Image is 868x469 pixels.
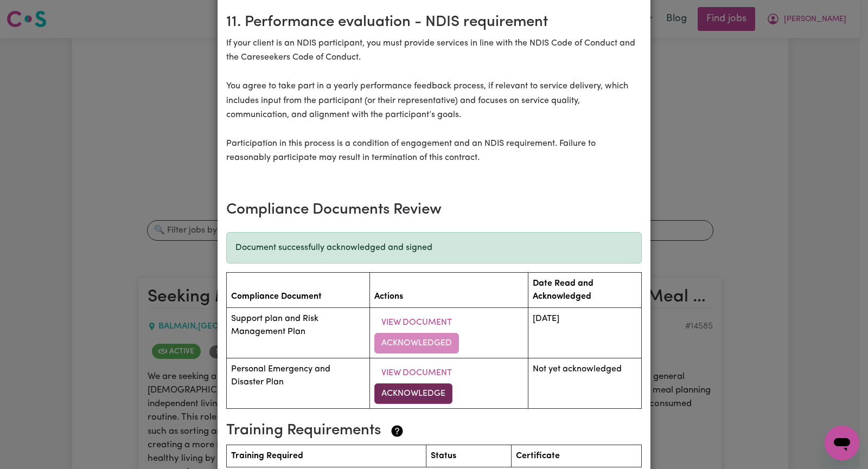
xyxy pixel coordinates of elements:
[374,363,459,383] button: View Document
[374,383,452,404] button: Acknowledge
[369,273,528,308] th: Actions
[226,232,642,264] div: Document successfully acknowledged and signed
[528,273,641,308] th: Date Read and Acknowledged
[226,14,642,32] h2: 11. Performance evaluation - NDIS requirement
[511,445,641,467] th: Certificate
[227,445,426,467] th: Training Required
[227,308,370,358] td: Support plan and Risk Management Plan
[528,308,641,358] td: [DATE]
[528,358,641,409] td: Not yet acknowledged
[226,36,642,179] p: If your client is an NDIS participant, you must provide services in line with the NDIS Code of Co...
[374,312,459,333] button: View Document
[226,422,633,440] h3: Training Requirements
[227,358,370,409] td: Personal Emergency and Disaster Plan
[226,201,642,220] h3: Compliance Documents Review
[227,273,370,308] th: Compliance Document
[426,445,511,467] th: Status
[825,426,859,460] iframe: Button to launch messaging window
